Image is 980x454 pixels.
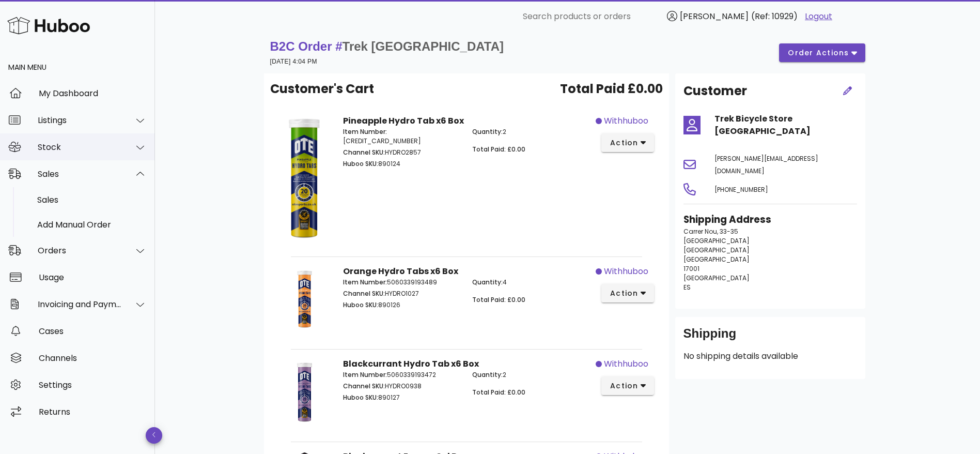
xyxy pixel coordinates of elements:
[472,278,589,287] p: 4
[472,370,589,380] p: 2
[343,148,385,157] span: Channel SKU:
[714,113,857,138] h4: Trek Bicycle Store [GEOGRAPHIC_DATA]
[601,376,655,395] button: action
[343,393,378,402] span: Huboo SKU:
[343,115,464,127] strong: Pineapple Hydro Tab x6 Box
[472,278,503,286] span: Quantity:
[683,227,738,236] span: Carrer Nou, 33-35
[270,80,374,98] span: Customer's Cart
[683,283,691,292] span: ES
[610,288,639,299] span: action
[270,58,317,65] small: [DATE] 4:04 PM
[683,274,750,282] span: [GEOGRAPHIC_DATA]
[343,148,460,157] p: HYDRO2857
[343,289,460,298] p: HYDRO1027
[787,48,849,58] span: order actions
[343,300,460,310] p: 890126
[278,358,331,428] img: Product Image
[472,295,525,304] span: Total Paid: £0.00
[472,388,525,397] span: Total Paid: £0.00
[343,159,460,169] p: 890124
[343,382,385,390] span: Channel SKU:
[680,10,749,22] span: [PERSON_NAME]
[343,358,479,370] strong: Blackcurrant Hydro Tab x6 Box
[38,246,122,255] div: Orders
[343,370,460,380] p: 5060339193472
[38,299,122,309] div: Invoicing and Payments
[610,381,639,391] span: action
[714,154,818,175] span: [PERSON_NAME][EMAIL_ADDRESS][DOMAIN_NAME]
[278,265,331,335] img: Product Image
[683,82,747,100] h2: Customer
[37,220,147,230] div: Add Manual Order
[683,213,857,227] h3: Shipping Address
[683,255,750,264] span: [GEOGRAPHIC_DATA]
[343,39,504,53] span: Trek [GEOGRAPHIC_DATA]
[39,380,147,390] div: Settings
[610,138,639,148] span: action
[39,326,147,336] div: Cases
[39,353,147,363] div: Channels
[560,80,663,98] span: Total Paid £0.00
[270,39,504,53] strong: B2C Order #
[343,278,460,287] p: 5060339193489
[683,264,699,273] span: 17001
[751,10,798,22] span: (Ref: 10929)
[714,185,768,194] span: [PHONE_NUMBER]
[39,407,147,417] div: Returns
[604,265,648,278] span: withhuboo
[39,273,147,282] div: Usage
[343,393,460,402] p: 890127
[343,289,385,298] span: Channel SKU:
[343,265,458,277] strong: Orange Hydro Tabs x6 Box
[604,358,648,370] span: withhuboo
[472,370,503,379] span: Quantity:
[38,115,122,125] div: Listings
[604,115,648,127] span: withhuboo
[683,325,857,350] div: Shipping
[38,169,122,179] div: Sales
[37,195,147,205] div: Sales
[683,246,750,254] span: [GEOGRAPHIC_DATA]
[343,127,387,136] span: Item Number:
[472,127,589,137] p: 2
[38,142,122,152] div: Stock
[601,284,655,302] button: action
[343,159,378,168] span: Huboo SKU:
[805,10,832,23] a: Logout
[343,127,460,146] p: [CREDIT_CARD_NUMBER]
[472,145,525,154] span: Total Paid: £0.00
[601,133,655,152] button: action
[472,127,503,136] span: Quantity:
[343,370,387,379] span: Item Number:
[343,382,460,391] p: HYDRO0938
[278,115,331,243] img: Product Image
[683,350,857,362] p: No shipping details available
[343,300,378,309] span: Huboo SKU:
[343,278,387,286] span: Item Number:
[7,14,90,37] img: Huboo Logo
[683,236,750,245] span: [GEOGRAPHIC_DATA]
[779,43,865,62] button: order actions
[39,88,147,98] div: My Dashboard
